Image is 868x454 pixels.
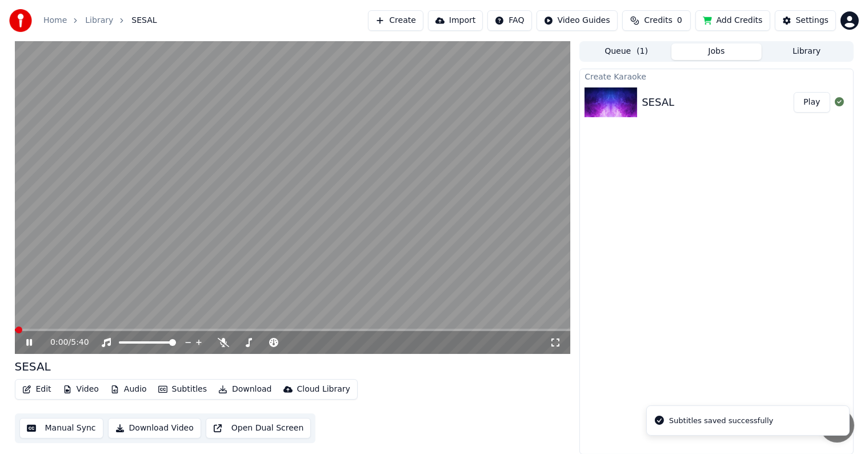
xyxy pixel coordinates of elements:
[9,9,32,32] img: youka
[131,15,157,26] span: SESAL
[581,43,671,60] button: Queue
[695,10,770,31] button: Add Credits
[50,337,68,348] span: 0:00
[85,15,113,26] a: Library
[154,381,211,397] button: Subtitles
[50,337,78,348] div: /
[58,381,103,397] button: Video
[71,337,89,348] span: 5:40
[537,10,618,31] button: Video Guides
[677,15,682,26] span: 0
[108,418,201,439] button: Download Video
[796,15,829,26] div: Settings
[43,15,67,26] a: Home
[669,415,773,427] div: Subtitles saved successfully
[794,92,830,113] button: Play
[43,15,157,26] nav: breadcrumb
[580,69,853,83] div: Create Karaoke
[487,10,531,31] button: FAQ
[206,418,311,439] button: Open Dual Screen
[642,94,674,110] div: SESAL
[15,359,51,375] div: SESAL
[368,10,423,31] button: Create
[671,43,762,60] button: Jobs
[644,15,672,26] span: Credits
[428,10,483,31] button: Import
[19,418,103,439] button: Manual Sync
[214,381,277,397] button: Download
[297,384,350,395] div: Cloud Library
[106,381,151,397] button: Audio
[18,381,56,397] button: Edit
[762,43,852,60] button: Library
[622,10,691,31] button: Credits0
[775,10,836,31] button: Settings
[637,46,648,57] span: ( 1 )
